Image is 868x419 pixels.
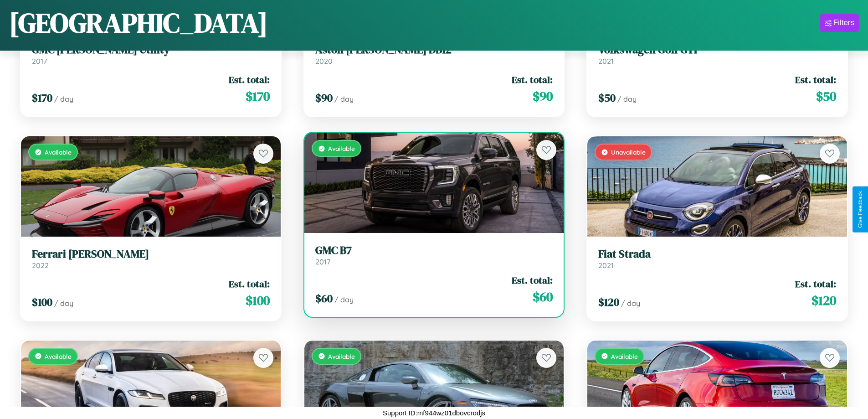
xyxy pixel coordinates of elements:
span: Available [328,145,355,152]
h1: [GEOGRAPHIC_DATA] [9,4,268,41]
span: $ 100 [32,295,52,310]
span: 2021 [598,261,614,270]
button: Filters [820,14,859,32]
span: 2017 [32,57,47,66]
h3: GMC B7 [315,244,553,257]
a: Volkswagen Golf GTI2021 [598,43,836,66]
span: Available [45,352,72,360]
span: Est. total: [795,73,836,86]
h3: Ferrari [PERSON_NAME] [32,248,270,261]
span: $ 90 [533,87,553,105]
span: 2021 [598,57,614,66]
span: $ 170 [32,90,52,105]
p: Support ID: mf944wz01dbovcrodjs [383,407,485,419]
span: $ 90 [315,90,333,105]
span: Est. total: [795,277,836,290]
span: $ 120 [812,291,836,310]
h3: Fiat Strada [598,248,836,261]
span: $ 50 [816,87,836,105]
span: $ 60 [533,288,553,306]
span: Est. total: [512,73,553,86]
span: Available [45,148,72,156]
a: Ferrari [PERSON_NAME]2022 [32,248,270,270]
span: / day [54,94,73,103]
h3: GMC [PERSON_NAME] Utility [32,43,270,57]
a: GMC B72017 [315,244,553,266]
span: / day [54,299,73,308]
span: $ 100 [246,291,270,310]
span: Est. total: [229,277,270,290]
div: Give Feedback [857,191,863,228]
span: $ 170 [246,87,270,105]
span: / day [334,94,354,103]
span: $ 60 [315,291,333,306]
div: Filters [833,18,854,27]
span: 2017 [315,257,330,266]
a: Fiat Strada2021 [598,248,836,270]
span: Est. total: [229,73,270,86]
span: $ 50 [598,90,616,105]
span: 2020 [315,57,333,66]
span: Est. total: [512,274,553,287]
a: GMC [PERSON_NAME] Utility2017 [32,43,270,66]
span: Available [328,352,355,360]
a: Aston [PERSON_NAME] DB122020 [315,43,553,66]
span: $ 120 [598,295,619,310]
span: Unavailable [611,148,646,156]
span: / day [334,295,354,304]
h3: Aston [PERSON_NAME] DB12 [315,43,553,57]
span: 2022 [32,261,49,270]
span: / day [617,94,637,103]
span: / day [621,299,640,308]
span: Available [611,352,638,360]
